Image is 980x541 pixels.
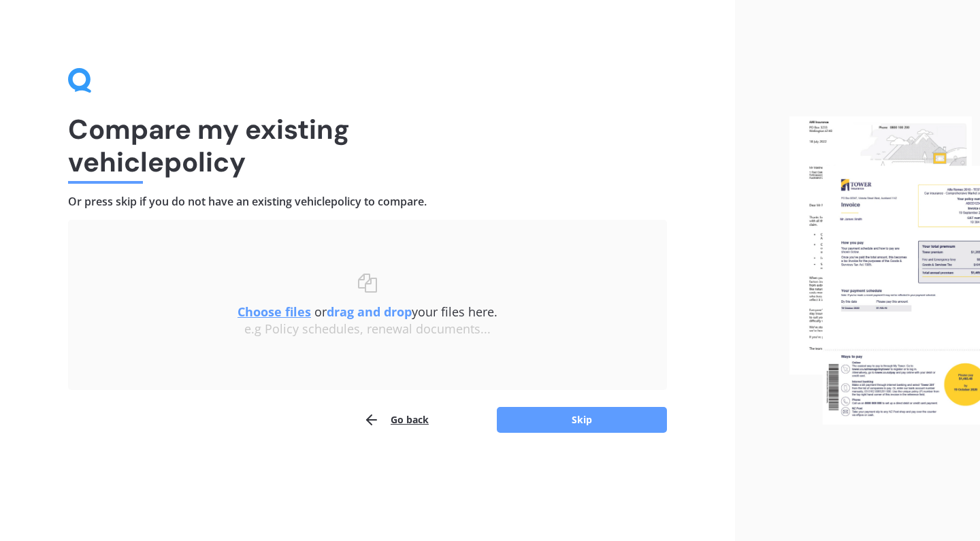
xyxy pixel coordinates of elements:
button: Skip [497,407,667,433]
button: Go back [363,406,429,433]
h1: Compare my existing vehicle policy [68,113,667,178]
span: or your files here. [238,304,497,320]
u: Choose files [238,304,311,320]
div: e.g Policy schedules, renewal documents... [95,322,640,337]
img: files.webp [789,116,980,424]
b: drag and drop [327,304,412,320]
h4: Or press skip if you do not have an existing vehicle policy to compare. [68,195,667,209]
